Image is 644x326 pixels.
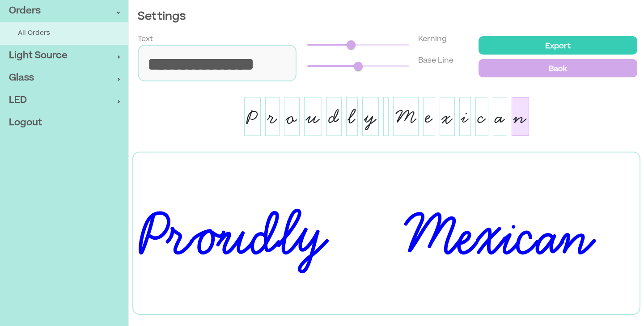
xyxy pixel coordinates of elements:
button: Back [479,59,637,77]
span: Logout [9,116,119,130]
span: All Orders [18,29,119,38]
div: l [346,97,358,136]
div: i [459,97,471,136]
p: Back [484,62,632,75]
div: r [265,97,280,136]
div: e [423,97,435,136]
div: y [362,97,379,136]
div: n [512,97,529,136]
label: Kerning [418,34,447,45]
p: Settings [138,9,635,25]
span: Orders [9,4,117,18]
div: P [244,97,261,136]
div: x [440,97,455,136]
div: d [326,97,342,136]
span: Light Source [9,49,117,63]
span: LED [9,94,117,107]
button: Export [479,36,637,55]
p: Export [484,39,632,52]
label: Text [138,34,153,45]
div: u [304,97,322,136]
div: c [475,97,488,136]
span: Glass [9,72,117,85]
div: o [284,97,300,136]
div: M [393,97,419,136]
label: Base Line [418,55,453,66]
div: a [493,97,507,136]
